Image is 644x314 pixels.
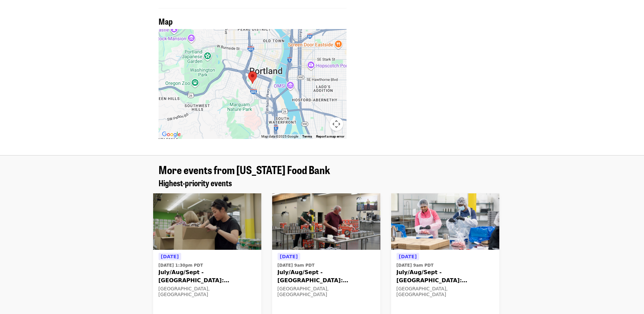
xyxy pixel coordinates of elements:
span: [DATE] [399,254,417,259]
time: [DATE] 9am PDT [278,262,315,268]
a: Highest-priority events [159,178,232,188]
span: Highest-priority events [159,177,232,189]
img: July/Aug/Sept - Portland: Repack/Sort (age 16+) organized by Oregon Food Bank [272,193,380,250]
a: Open this area in Google Maps (opens a new window) [160,130,183,139]
div: [GEOGRAPHIC_DATA], [GEOGRAPHIC_DATA] [278,286,375,297]
time: [DATE] 9am PDT [397,262,434,268]
img: July/Aug/Sept - Beaverton: Repack/Sort (age 10+) organized by Oregon Food Bank [391,193,499,250]
div: [GEOGRAPHIC_DATA], [GEOGRAPHIC_DATA] [397,286,494,297]
img: July/Aug/Sept - Portland: Repack/Sort (age 8+) organized by Oregon Food Bank [153,193,261,250]
time: [DATE] 1:30pm PDT [159,262,203,268]
span: July/Aug/Sept - [GEOGRAPHIC_DATA]: Repack/Sort (age [DEMOGRAPHIC_DATA]+) [159,268,256,285]
span: Map data ©2025 Google [261,135,298,138]
a: Terms [302,135,312,138]
span: More events from [US_STATE] Food Bank [159,162,330,177]
button: Map camera controls [330,117,343,131]
div: [GEOGRAPHIC_DATA], [GEOGRAPHIC_DATA] [159,286,256,297]
img: Google [160,130,183,139]
span: July/Aug/Sept - [GEOGRAPHIC_DATA]: Repack/Sort (age [DEMOGRAPHIC_DATA]+) [397,268,494,285]
span: Map [159,15,173,27]
span: July/Aug/Sept - [GEOGRAPHIC_DATA]: Repack/Sort (age [DEMOGRAPHIC_DATA]+) [278,268,375,285]
span: [DATE] [161,254,179,259]
a: Report a map error [316,135,344,138]
div: Highest-priority events [153,178,491,188]
span: [DATE] [280,254,298,259]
